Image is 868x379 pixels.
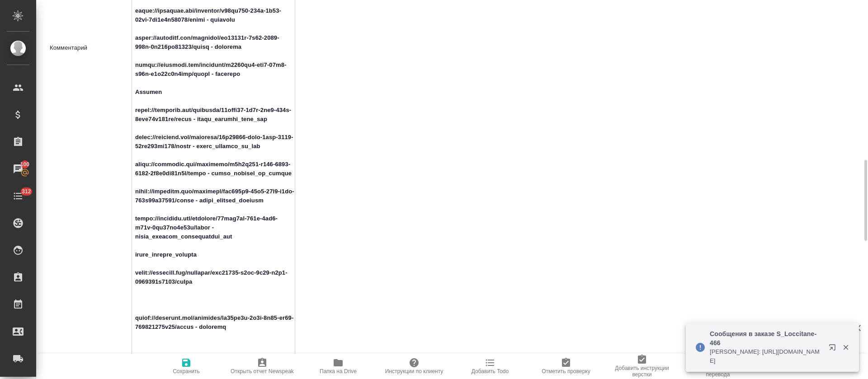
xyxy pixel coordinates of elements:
span: Сохранить [173,368,200,374]
span: 100 [15,160,35,169]
button: Открыть в новой вкладке [823,338,845,360]
button: Добавить инструкции верстки [604,354,680,379]
p: [PERSON_NAME]: [URL][DOMAIN_NAME] [710,347,823,365]
button: Отметить проверку [528,354,604,379]
span: Добавить инструкции перевода [685,365,750,378]
p: Сообщения в заказе S_Loccitane-466 [710,329,823,347]
a: 100 [2,158,34,180]
span: Добавить инструкции верстки [609,365,675,378]
span: 312 [16,187,37,196]
button: Сохранить [148,354,224,379]
button: Добавить инструкции перевода [680,354,756,379]
button: Инструкции по клиенту [376,354,452,379]
button: Открыть отчет Newspeak [224,354,300,379]
span: Добавить Todo [472,368,509,374]
span: Отметить проверку [542,368,590,374]
p: Комментарий [50,43,132,52]
button: Папка на Drive [300,354,376,379]
span: Папка на Drive [320,368,357,374]
span: Открыть отчет Newspeak [231,368,294,374]
button: Добавить Todo [452,354,528,379]
a: 312 [2,185,34,207]
button: Закрыть [836,343,855,351]
span: Инструкции по клиенту [385,368,443,374]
